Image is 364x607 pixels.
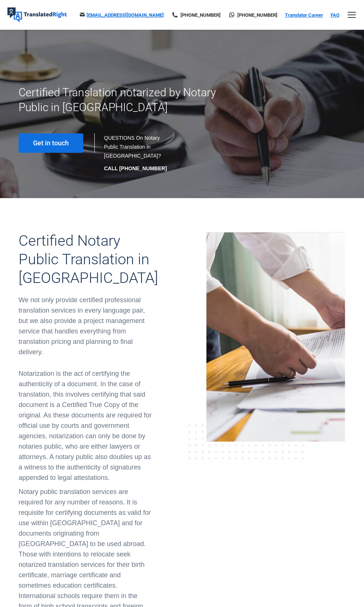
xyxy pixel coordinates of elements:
[7,7,67,22] img: Translated Right
[171,12,221,18] a: [PHONE_NUMBER]
[33,139,69,147] span: Get in touch
[188,232,345,460] img: Image of Certified Translators going through notary public Singapore documents to translate to ce...
[228,12,277,18] a: [PHONE_NUMBER]
[19,370,152,481] span: Notarization is the act of certifying the authenticity of a document. In the case of translation,...
[285,12,323,18] a: Translator Career
[104,133,175,173] div: QUESTIONS On Notary Public Translation in [GEOGRAPHIC_DATA]?
[19,295,152,357] div: We not only provide certified professional translation services in every language pair, but we al...
[19,133,83,153] a: Get in touch
[104,165,167,171] strong: CALL [PHONE_NUMBER]
[19,232,152,287] h2: Certified Notary Public Translation in [GEOGRAPHIC_DATA]
[347,10,357,20] a: Mobile menu icon
[331,12,339,18] a: FAQ
[19,85,233,115] h1: Certified Translation notarized by Notary Public in [GEOGRAPHIC_DATA]
[87,12,164,18] a: [EMAIL_ADDRESS][DOMAIN_NAME]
